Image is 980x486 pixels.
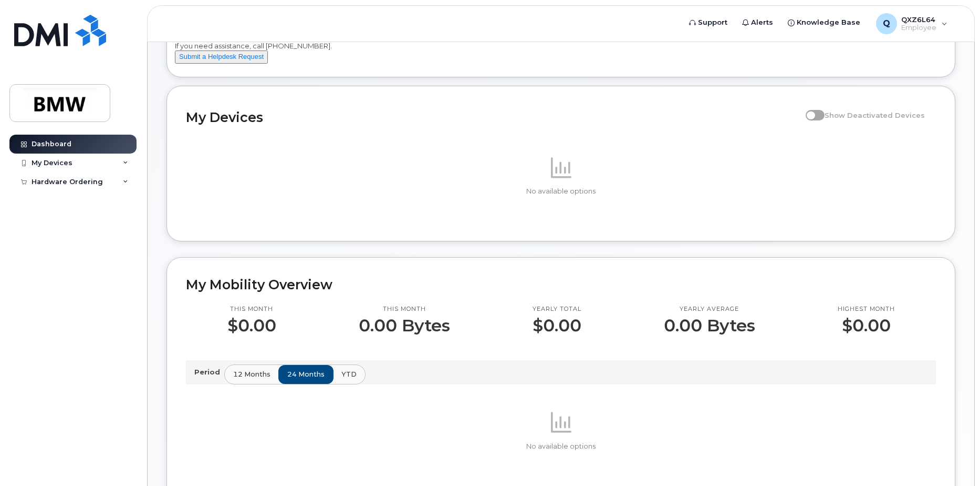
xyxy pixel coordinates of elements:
span: Knowledge Base [797,17,860,28]
div: Welcome to the BMW Mobile Support Desk Portal If you need assistance, call [PHONE_NUMBER]. [175,31,947,73]
span: Employee [901,24,936,32]
p: $0.00 [838,316,895,335]
h2: My Devices [186,109,800,125]
a: Alerts [735,12,780,33]
span: Q [883,17,890,30]
p: No available options [186,442,936,451]
p: Yearly total [533,305,581,313]
span: Show Deactivated Devices [825,111,925,119]
p: Yearly average [664,305,755,313]
iframe: Messenger Launcher [934,440,972,478]
p: $0.00 [533,316,581,335]
span: Support [698,17,727,28]
p: $0.00 [227,316,276,335]
span: Alerts [751,17,773,28]
input: Show Deactivated Devices [806,105,814,114]
span: YTD [341,369,357,379]
span: QXZ6L64 [901,15,936,24]
p: 0.00 Bytes [359,316,450,335]
a: Submit a Helpdesk Request [175,52,268,60]
a: Support [682,12,735,33]
h2: My Mobility Overview [186,277,936,292]
p: Period [194,367,224,377]
button: Submit a Helpdesk Request [175,50,268,64]
p: No available options [186,187,936,196]
p: This month [359,305,450,313]
p: This month [227,305,276,313]
span: 12 months [233,369,270,379]
p: Highest month [838,305,895,313]
div: QXZ6L64 [869,13,955,34]
p: 0.00 Bytes [664,316,755,335]
a: Knowledge Base [780,12,868,33]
